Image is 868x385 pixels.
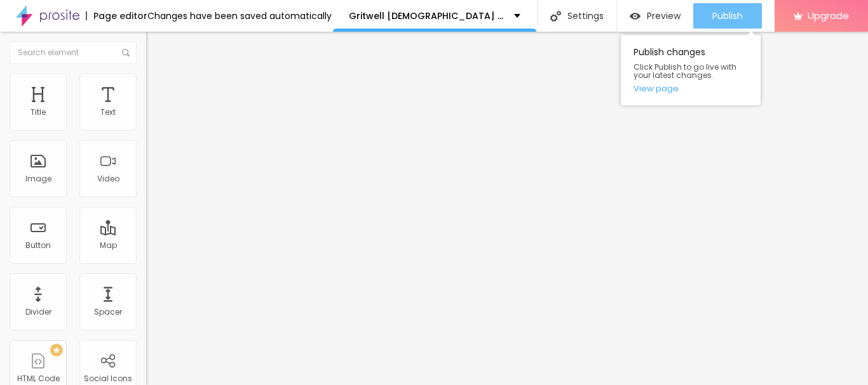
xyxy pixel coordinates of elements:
[147,11,332,20] div: Changes have been saved automatically
[100,108,116,117] div: Text
[617,3,693,29] button: Preview
[630,11,641,22] img: view-1.svg
[86,11,147,20] div: Page editor
[550,11,561,22] img: Icone
[693,3,762,29] button: Publish
[100,241,117,250] div: Map
[647,11,681,21] span: Preview
[712,11,743,21] span: Publish
[634,84,748,93] a: View page
[634,63,748,79] span: Click Publish to go live with your latest changes.
[25,241,51,250] div: Button
[84,374,132,383] div: Social Icons
[17,374,60,383] div: HTML Code
[349,11,505,20] p: Gritwell [DEMOGRAPHIC_DATA] Performance Gummies official
[146,32,868,385] iframe: Editor
[97,174,119,183] div: Video
[94,308,122,316] div: Spacer
[25,308,51,316] div: Divider
[25,174,51,183] div: Image
[122,49,130,56] img: Icone
[31,108,46,117] div: Title
[808,10,849,21] span: Upgrade
[621,35,761,105] div: Publish changes
[10,41,137,64] input: Search element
